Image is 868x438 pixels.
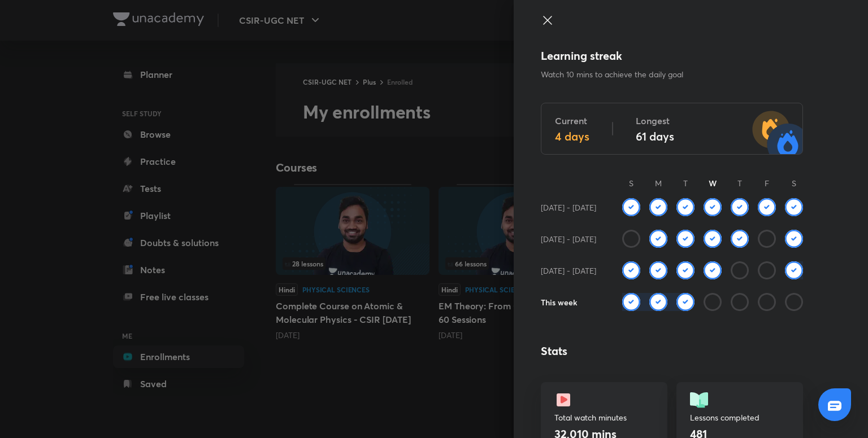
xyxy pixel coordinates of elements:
[649,293,667,311] img: check rounded
[541,265,596,277] h6: [DATE] - [DATE]
[554,411,654,423] p: Total watch minutes
[636,114,674,128] h5: Longest
[622,177,640,189] p: S
[676,293,695,311] img: check rounded
[676,230,695,248] img: check rounded
[622,293,640,311] img: check rounded
[541,296,577,308] h6: This week
[785,230,803,248] img: check rounded
[541,47,803,64] h4: Learning streak
[555,114,589,128] h5: Current
[676,261,695,279] img: check rounded
[704,261,722,279] img: check rounded
[704,230,722,248] img: check rounded
[758,177,776,189] p: F
[731,177,749,189] p: T
[690,411,789,423] p: Lessons completed
[752,106,802,154] img: streak
[704,177,722,189] h6: W
[731,198,749,216] img: check rounded
[649,230,667,248] img: check rounded
[785,261,803,279] img: check rounded
[758,198,776,216] img: check rounded
[785,177,803,189] p: S
[622,261,640,279] img: check rounded
[636,130,674,143] h4: 61 days
[622,198,640,216] img: check rounded
[676,198,695,216] img: check rounded
[649,177,667,189] p: M
[541,233,596,245] h6: [DATE] - [DATE]
[731,230,749,248] img: check rounded
[676,177,695,189] p: T
[704,198,722,216] img: check rounded
[541,202,596,213] h6: [DATE] - [DATE]
[649,198,667,216] img: check rounded
[555,130,589,143] h4: 4 days
[785,198,803,216] img: check rounded
[541,69,803,80] p: Watch 10 mins to achieve the daily goal
[541,343,803,360] h4: Stats
[649,261,667,279] img: check rounded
